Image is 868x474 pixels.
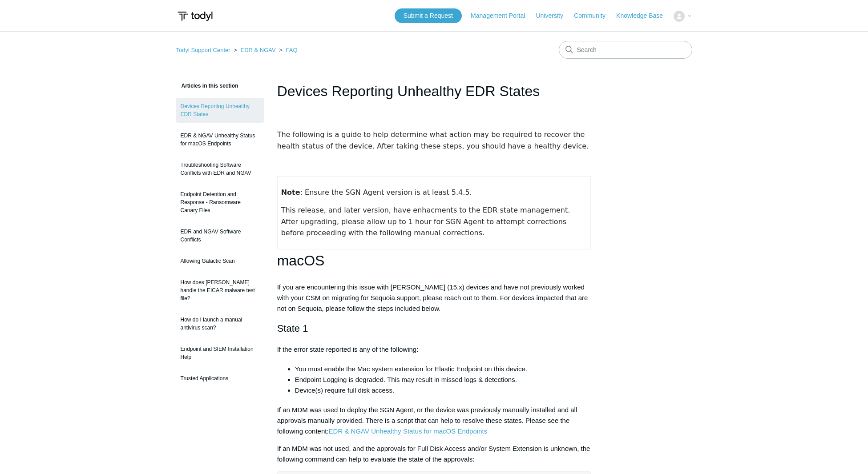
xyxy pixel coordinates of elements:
a: FAQ [286,47,298,53]
a: Community [574,11,614,20]
a: How does [PERSON_NAME] handle the EICAR malware test file? [176,274,264,307]
a: Management Portal [471,11,534,20]
a: EDR and NGAV Software Conflicts [176,223,264,248]
input: Search [559,41,692,59]
span: Articles in this section [176,83,238,89]
p: If an MDM was used to deploy the SGN Agent, or the device was previously manually installed and a... [277,405,591,437]
a: EDR & NGAV Unhealthy Status for macOS Endpoints [176,127,264,152]
h1: macOS [277,249,591,272]
a: Endpoint and SIEM Installation Help [176,341,264,366]
h2: State 1 [277,321,591,336]
p: If the error state reported is any of the following: [277,344,591,355]
a: Allowing Galactic Scan [176,253,264,269]
li: FAQ [277,47,297,53]
a: Submit a Request [395,8,462,23]
span: This release, and later version, have enhacments to the EDR state management. After upgrading, pl... [281,206,573,237]
a: University [536,11,572,20]
a: How do I launch a manual antivirus scan? [176,311,264,336]
strong: Note [281,188,300,197]
a: Endpoint Detention and Response - Ransomware Canary Files [176,186,264,219]
li: Endpoint Logging is degraded. This may result in missed logs & detections. [295,374,591,385]
li: You must enable the Mac system extension for Elastic Endpoint on this device. [295,364,591,374]
a: Todyl Support Center [176,47,230,53]
h1: Devices Reporting Unhealthy EDR States [277,80,591,102]
li: EDR & NGAV [232,47,277,53]
a: EDR & NGAV Unhealthy Status for macOS Endpoints [329,427,488,435]
a: Knowledge Base [616,11,672,20]
p: If you are encountering this issue with [PERSON_NAME] (15.x) devices and have not previously work... [277,282,591,314]
a: Troubleshooting Software Conflicts with EDR and NGAV [176,157,264,181]
a: Trusted Applications [176,370,264,387]
span: : Ensure the SGN Agent version is at least 5.4.5. [281,188,472,197]
li: Todyl Support Center [176,47,232,53]
a: Devices Reporting Unhealthy EDR States [176,98,264,123]
span: The following is a guide to help determine what action may be required to recover the health stat... [277,130,589,150]
li: Device(s) require full disk access. [295,385,591,396]
p: If an MDM was not used, and the approvals for Full Disk Access and/or System Extension is unknown... [277,443,591,465]
img: Todyl Support Center Help Center home page [176,8,214,24]
a: EDR & NGAV [240,47,275,53]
